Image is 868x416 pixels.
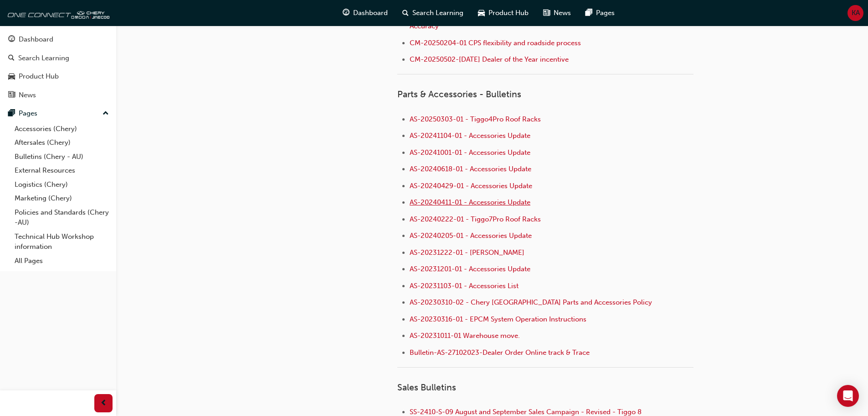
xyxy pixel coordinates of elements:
[543,7,550,19] span: news-icon
[578,4,622,22] a: pages-iconPages
[8,54,15,63] span: search-icon
[852,8,860,18] span: KA
[410,248,524,257] a: AS-20231222-01 - [PERSON_NAME]
[11,122,113,136] a: Accessories (Chery)
[412,8,463,18] span: Search Learning
[410,348,590,357] a: Bulletin-AS-27102023-Dealer Order Online track & Trace
[410,315,586,323] a: AS-20230316-01 - EPCM System Operation Instructions
[335,4,395,22] a: guage-iconDashboard
[554,8,571,18] span: News
[4,31,113,48] a: Dashboard
[410,132,530,140] a: AS-20241104-01 - Accessories Update
[11,136,113,150] a: Aftersales (Chery)
[353,8,388,18] span: Dashboard
[395,4,471,22] a: search-iconSearch Learning
[18,53,69,63] div: Search Learning
[410,282,519,290] a: AS-20231103-01 - Accessories List
[100,398,107,409] span: prev-icon
[11,163,113,178] a: External Resources
[11,178,113,192] a: Logistics (Chery)
[11,191,113,205] a: Marketing (Chery)
[410,115,541,123] a: AS-20250303-01 - Tiggo4Pro Roof Racks
[410,408,642,416] a: SS-2410-S-09 August and September Sales Campaign - Revised - Tiggo 8
[397,89,521,100] span: Parts & Accessories - Bulletins
[103,108,109,120] span: up-icon
[11,230,113,254] a: Technical Hub Workshop information
[410,148,530,157] a: AS-20241001-01 - Accessories Update
[8,73,15,81] span: car-icon
[410,182,532,190] a: AS-20240429-01 - Accessories Update
[596,8,615,18] span: Pages
[4,50,113,67] a: Search Learning
[19,108,37,119] div: Pages
[410,265,530,273] a: AS-20231201-01 - Accessories Update
[478,7,485,19] span: car-icon
[4,105,113,122] button: Pages
[4,29,113,105] button: DashboardSearch LearningProduct HubNews
[5,4,109,22] img: oneconnect
[19,71,59,82] div: Product Hub
[410,198,530,206] a: AS-20240411-01 - Accessories Update
[536,4,578,22] a: news-iconNews
[11,205,113,230] a: Policies and Standards (Chery -AU)
[397,382,456,393] span: Sales Bulletins
[8,36,15,44] span: guage-icon
[343,7,349,19] span: guage-icon
[410,215,541,223] a: AS-20240222-01 - Tiggo7Pro Roof Racks
[8,91,15,100] span: news-icon
[471,4,536,22] a: car-iconProduct Hub
[410,165,531,173] a: AS-20240618-01 - Accessories Update
[4,87,113,104] a: News
[410,232,532,240] a: AS-20240205-01 - Accessories Update
[847,5,863,21] button: KA
[410,298,652,306] a: AS-20230310-02 - Chery [GEOGRAPHIC_DATA] Parts and Accessories Policy
[19,34,53,45] div: Dashboard
[410,332,520,340] a: AS-20231011-01 Warehouse move.
[410,39,581,47] a: CM-20250204-01 CPS flexibility and roadside process
[11,150,113,164] a: Bulletins (Chery - AU)
[586,7,592,19] span: pages-icon
[837,385,859,407] div: Open Intercom Messenger
[402,7,409,19] span: search-icon
[410,55,569,63] a: CM-20250502-[DATE] Dealer of the Year incentive
[11,254,113,268] a: All Pages
[19,90,36,100] div: News
[8,110,15,118] span: pages-icon
[488,8,529,18] span: Product Hub
[4,68,113,85] a: Product Hub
